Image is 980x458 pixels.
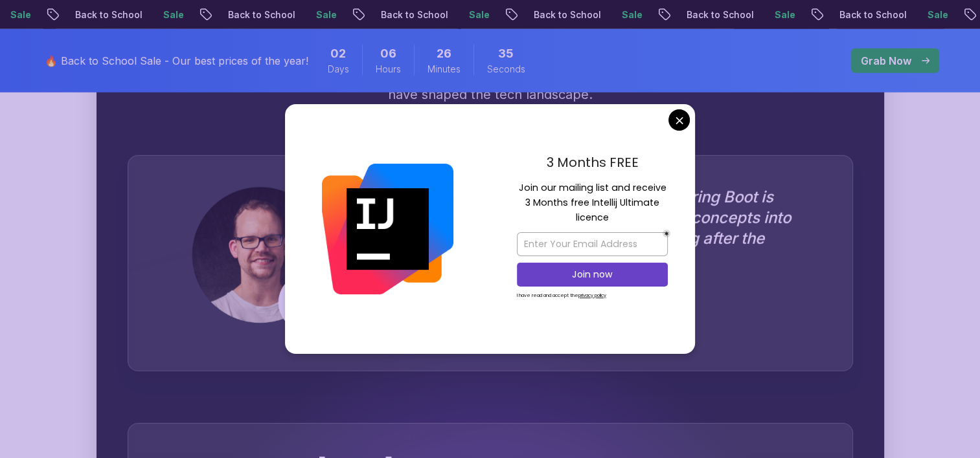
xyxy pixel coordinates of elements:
[498,45,514,63] span: 35 Seconds
[380,45,396,63] span: 6 Hours
[487,63,525,76] span: Seconds
[192,187,337,332] img: Josh Long testimonial
[302,8,344,21] p: Sale
[367,8,455,21] p: Back to School
[455,8,497,21] p: Sale
[608,8,650,21] p: Sale
[437,45,451,63] span: 26 Minutes
[330,45,346,63] span: 2 Days
[914,8,955,21] p: Sale
[376,63,401,76] span: Hours
[673,8,761,21] p: Back to School
[328,63,349,76] span: Days
[520,8,608,21] p: Back to School
[45,53,308,69] p: 🔥 Back to School Sale - Our best prices of the year!
[861,53,911,69] p: Grab Now
[150,8,191,21] p: Sale
[62,8,150,21] p: Back to School
[826,8,914,21] p: Back to School
[761,8,803,21] p: Sale
[214,8,302,21] p: Back to School
[427,63,461,76] span: Minutes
